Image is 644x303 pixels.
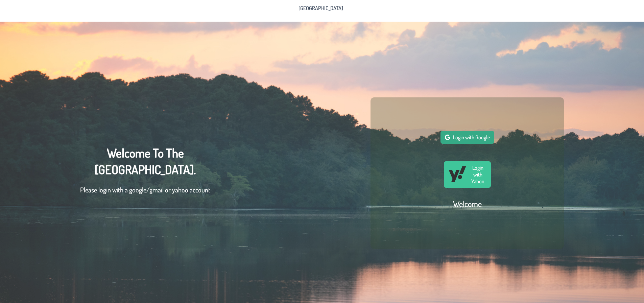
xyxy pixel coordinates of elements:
[80,185,210,195] p: Please login with a google/gmail or yahoo account
[453,199,482,209] h2: Welcome
[469,164,486,185] span: Login with Yahoo
[440,131,494,144] button: Login with Google
[294,3,347,14] li: Pine Lake Park
[294,3,347,14] a: [GEOGRAPHIC_DATA]
[299,5,343,11] span: [GEOGRAPHIC_DATA]
[444,161,491,188] button: Login with Yahoo
[80,145,210,202] div: Welcome To The [GEOGRAPHIC_DATA].
[453,134,490,141] span: Login with Google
